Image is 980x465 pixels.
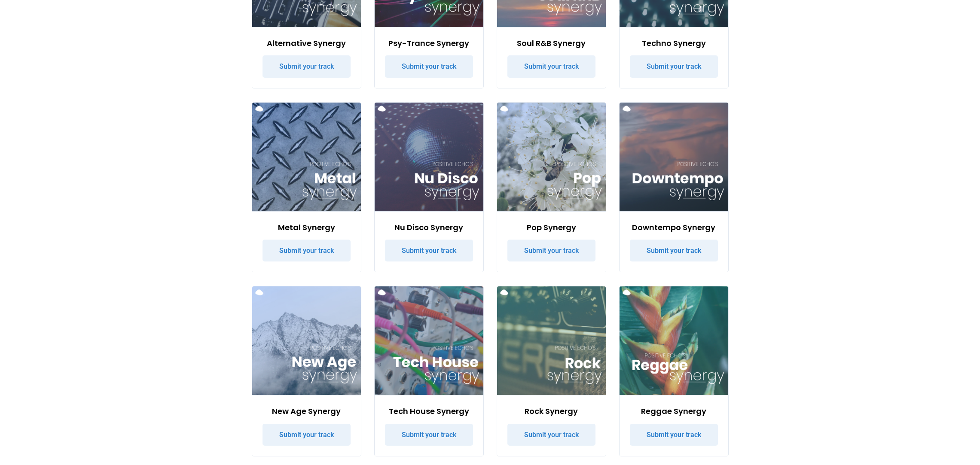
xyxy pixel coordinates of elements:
h3: Rock Synergy [507,406,595,416]
a: Submit your track [507,55,595,78]
h3: Alternative Synergy [263,38,351,49]
a: Submit your track [385,240,473,262]
img: Pop Synergy Spotify Playlist Cover Image [497,103,606,211]
img: Downtempo Synergy Spotify Playlist Cover Image [620,103,728,211]
img: Reggae Synergy Spotify Playlist Cover Image [620,286,728,395]
a: Submit your track [385,424,473,446]
h3: Tech House Synergy [385,406,473,416]
img: Nu Disco Synergy Spotify Playlist Cover Image [375,103,483,211]
a: Submit your track [630,424,718,446]
img: Rock Synergy Spotify Playlist Cover Image [497,286,606,395]
h3: Techno Synergy [630,38,718,49]
a: Submit your track [507,424,595,446]
h3: Downtempo Synergy [630,222,718,233]
h3: Pop Synergy [507,222,595,233]
img: New Age Synergy Spotify Playlist Cover Image [252,286,361,395]
a: Submit your track [630,55,718,78]
h3: Soul R&B Synergy [507,38,595,49]
h3: Psy-Trance Synergy [385,38,473,49]
a: Submit your track [507,240,595,262]
h3: Nu Disco Synergy [385,222,473,233]
a: Submit your track [263,424,351,446]
a: Submit your track [263,240,351,262]
h3: Reggae Synergy [630,406,718,416]
img: Tech House Synergy Spotify Playlist Cover Image [375,286,483,395]
a: Submit your track [263,55,351,78]
a: Submit your track [630,240,718,262]
h3: Metal Synergy [263,222,351,233]
h3: New Age Synergy [263,406,351,416]
a: Submit your track [385,55,473,78]
img: Metal Synergy Spotify Playlist Cover Image [252,103,361,211]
